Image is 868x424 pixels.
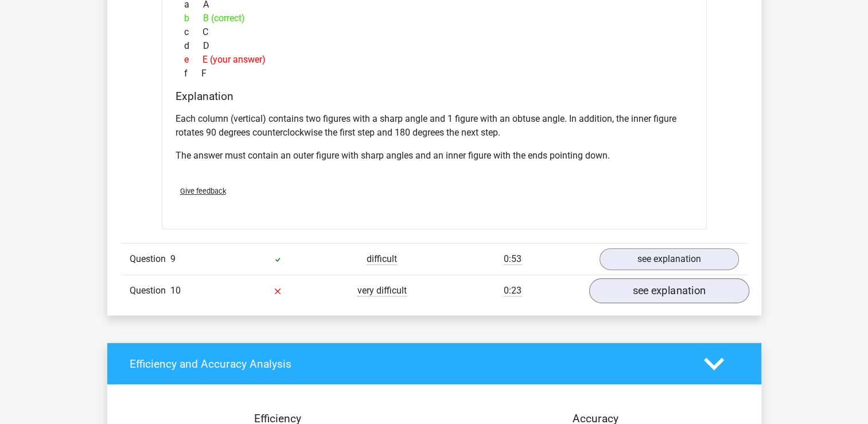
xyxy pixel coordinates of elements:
p: The answer must contain an outer figure with sharp angles and an inner figure with the ends point... [176,149,693,163]
a: see explanation [600,248,739,270]
a: see explanation [589,278,749,303]
span: Question [130,252,170,266]
div: E (your answer) [176,53,693,67]
span: very difficult [357,285,407,296]
span: e [184,53,203,67]
span: c [184,25,203,39]
span: Question [130,284,170,298]
span: 0:23 [504,285,521,296]
span: 9 [170,253,176,264]
span: 0:53 [504,253,521,265]
div: C [176,25,693,39]
span: 10 [170,285,181,296]
div: F [176,67,693,80]
span: Give feedback [180,187,226,195]
h4: Efficiency and Accuracy Analysis [130,357,687,371]
h4: Explanation [176,90,693,103]
p: Each column (vertical) contains two figures with a sharp angle and 1 figure with an obtuse angle.... [176,112,693,140]
span: b [184,11,203,25]
span: d [184,39,203,53]
div: D [176,39,693,53]
span: difficult [367,253,397,265]
div: B (correct) [176,11,693,25]
span: f [184,67,201,80]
